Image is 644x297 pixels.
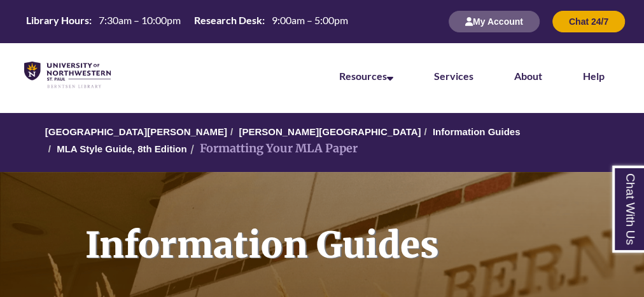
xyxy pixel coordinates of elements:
a: Hours Today [21,13,353,30]
span: 7:30am – 10:00pm [99,14,181,26]
span: 9:00am – 5:00pm [272,14,348,26]
a: [PERSON_NAME][GEOGRAPHIC_DATA] [239,126,421,137]
th: Library Hours: [21,13,94,27]
li: Formatting Your MLA Paper [187,140,358,158]
img: UNWSP Library Logo [24,62,111,89]
a: Information Guides [433,126,521,137]
a: My Account [449,16,540,27]
h1: Information Guides [71,172,644,287]
a: About [514,70,542,82]
button: Chat 24/7 [552,11,625,32]
a: Chat 24/7 [552,16,625,27]
a: [GEOGRAPHIC_DATA][PERSON_NAME] [45,126,227,137]
button: My Account [449,11,540,32]
a: Services [434,70,473,82]
a: MLA Style Guide, 8th Edition [57,143,186,154]
a: Resources [339,70,393,82]
table: Hours Today [21,13,353,29]
th: Research Desk: [189,13,267,27]
a: Help [583,70,605,82]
